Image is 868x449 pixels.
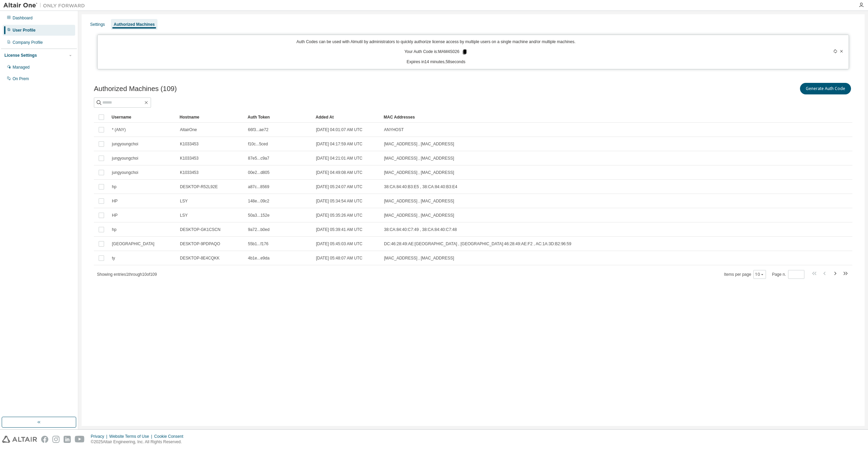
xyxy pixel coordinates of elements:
span: [MAC_ADDRESS] , [MAC_ADDRESS] [384,213,454,218]
span: ANYHOST [384,127,404,132]
p: Your Auth Code is: MAM4S026 [404,49,468,55]
div: Added At [316,112,378,123]
span: [DATE] 05:45:03 AM UTC [316,241,363,247]
span: [DATE] 05:35:26 AM UTC [316,213,363,218]
img: youtube.svg [75,436,85,443]
div: Authorized Machines [114,22,155,27]
span: a87c...8569 [248,184,269,190]
span: Items per page [724,270,766,279]
span: HP [112,198,118,204]
span: [MAC_ADDRESS] , [MAC_ADDRESS] [384,141,454,147]
div: Managed [13,65,30,70]
span: [MAC_ADDRESS] , [MAC_ADDRESS] [384,255,454,261]
span: K1033453 [180,156,199,161]
span: Showing entries 1 through 10 of 109 [97,272,157,277]
img: Altair One [3,2,88,9]
img: facebook.svg [41,436,48,443]
span: 38:CA:84:40:B3:E5 , 38:CA:84:40:B3:E4 [384,184,457,190]
div: Website Terms of Use [109,434,154,439]
span: LSY [180,198,188,204]
span: [GEOGRAPHIC_DATA] [112,241,154,247]
span: 66f3...ae72 [248,127,268,132]
img: altair_logo.svg [2,436,37,443]
img: linkedin.svg [64,436,71,443]
p: © 2025 Altair Engineering, Inc. All Rights Reserved. [91,439,187,445]
span: [DATE] 05:39:41 AM UTC [316,227,363,232]
button: 10 [755,272,764,277]
span: hp [112,227,116,232]
span: hp [112,184,116,190]
span: DC:46:28:49:AE:[GEOGRAPHIC_DATA] , [GEOGRAPHIC_DATA]:46:28:49:AE:F2 , AC:1A:3D:B2:96:59 [384,241,571,247]
div: Settings [90,22,105,27]
span: Page n. [772,270,804,279]
span: [DATE] 04:49:08 AM UTC [316,170,363,175]
span: HP [112,213,118,218]
span: DESKTOP-9PDPAQO [180,241,220,247]
span: 9a72...b0ed [248,227,269,232]
div: User Profile [13,28,35,33]
span: 38:CA:84:40:C7:49 , 38:CA:84:40:C7:48 [384,227,457,232]
span: [MAC_ADDRESS] , [MAC_ADDRESS] [384,198,454,204]
span: [DATE] 04:01:07 AM UTC [316,127,363,132]
span: DESKTOP-GK1CSCN [180,227,220,232]
p: Expires in 14 minutes, 58 seconds [102,59,770,65]
span: 148e...09c2 [248,198,269,204]
span: 55b1...f176 [248,241,268,247]
div: Username [112,112,174,123]
span: 00e2...d805 [248,170,269,175]
span: jungyoungchoi [112,170,138,175]
span: 50a3...152e [248,213,269,218]
span: K1033453 [180,141,199,147]
span: [MAC_ADDRESS] , [MAC_ADDRESS] [384,156,454,161]
span: [DATE] 04:21:01 AM UTC [316,156,363,161]
span: jungyoungchoi [112,156,138,161]
div: Hostname [180,112,242,123]
span: DESKTOP-8E4CQKK [180,255,219,261]
div: Cookie Consent [154,434,187,439]
span: f10c...5ced [248,141,268,147]
p: Auth Codes can be used with Almutil by administrators to quickly authorize license access by mult... [102,39,770,45]
div: MAC Addresses [384,112,781,123]
div: Company Profile [13,40,43,45]
span: [DATE] 05:24:07 AM UTC [316,184,363,190]
span: Authorized Machines (109) [94,85,177,93]
span: [DATE] 05:34:54 AM UTC [316,198,363,204]
span: * (ANY) [112,127,126,132]
span: DESKTOP-R52L92E [180,184,218,190]
div: License Settings [4,53,37,58]
span: 87e5...c9a7 [248,156,269,161]
span: 4b1e...e9da [248,255,269,261]
img: instagram.svg [52,436,60,443]
span: ty [112,255,115,261]
span: K1033453 [180,170,199,175]
span: [MAC_ADDRESS] , [MAC_ADDRESS] [384,170,454,175]
div: Auth Token [248,112,310,123]
div: Dashboard [13,15,33,21]
span: LSY [180,213,188,218]
span: jungyoungchoi [112,141,138,147]
span: [DATE] 04:17:59 AM UTC [316,141,363,147]
div: On Prem [13,76,29,82]
span: [DATE] 05:48:07 AM UTC [316,255,363,261]
span: AltairOne [180,127,197,132]
div: Privacy [91,434,109,439]
button: Generate Auth Code [800,83,851,94]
